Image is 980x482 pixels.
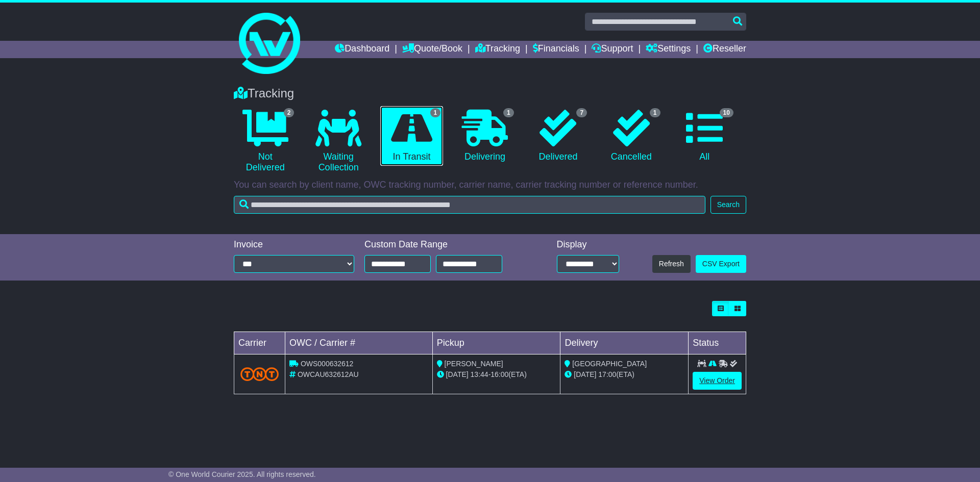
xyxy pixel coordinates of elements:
[380,106,443,166] a: 1 In Transit
[432,332,560,354] td: Pickup
[284,108,295,117] span: 2
[285,332,433,354] td: OWC / Carrier #
[229,86,751,101] div: Tracking
[234,180,746,191] p: You can search by client name, OWC tracking number, carrier name, carrier tracking number or refe...
[437,369,556,380] div: - (ETA)
[234,239,354,250] div: Invoice
[592,41,633,58] a: Support
[560,332,689,354] td: Delivery
[693,372,742,390] a: View Order
[689,332,746,354] td: Status
[240,367,279,381] img: TNT_Domestic.png
[446,370,469,378] span: [DATE]
[298,370,359,378] span: OWCAU632612AU
[703,41,746,58] a: Reseller
[445,360,503,368] span: [PERSON_NAME]
[364,239,528,250] div: Custom Date Range
[652,255,691,273] button: Refresh
[471,370,488,378] span: 13:44
[430,108,441,117] span: 1
[710,196,746,214] button: Search
[475,41,520,58] a: Tracking
[307,106,370,177] a: Waiting Collection
[557,239,619,250] div: Display
[576,108,587,117] span: 7
[234,106,297,177] a: 2 Not Delivered
[527,106,590,166] a: 7 Delivered
[598,370,616,378] span: 17:00
[491,370,508,378] span: 16:00
[696,255,746,273] a: CSV Export
[720,108,733,117] span: 10
[503,108,514,117] span: 1
[402,41,462,58] a: Quote/Book
[572,360,647,368] span: [GEOGRAPHIC_DATA]
[335,41,389,58] a: Dashboard
[600,106,663,166] a: 1 Cancelled
[574,370,596,378] span: [DATE]
[565,369,684,380] div: (ETA)
[453,106,516,166] a: 1 Delivering
[646,41,691,58] a: Settings
[301,360,354,368] span: OWS000632612
[234,332,285,354] td: Carrier
[673,106,736,166] a: 10 All
[533,41,579,58] a: Financials
[650,108,660,117] span: 1
[168,470,316,478] span: © One World Courier 2025. All rights reserved.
